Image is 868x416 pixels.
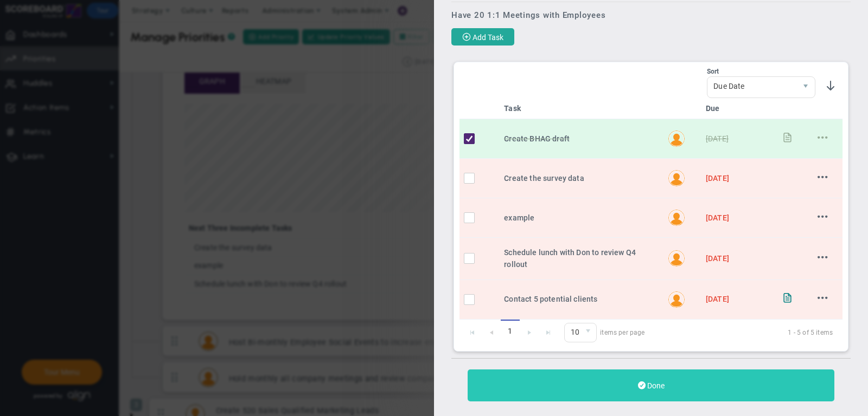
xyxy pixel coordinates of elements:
span: select [580,323,596,342]
span: [DATE] [706,295,729,303]
span: 10 [565,323,580,342]
th: Task [500,98,661,119]
div: Schedule lunch with Don to review Q4 rollout [504,246,656,271]
img: Hannah Dogru [668,131,685,147]
img: James Miller [668,210,685,226]
span: select [796,77,815,97]
span: Due Date [707,77,796,95]
img: Hannah Dogru [668,170,685,186]
div: Contact 5 potential clients [504,293,656,305]
div: Create BHAG draft [504,133,656,145]
span: Have 20 1:1 Meetings with Employees [451,10,605,20]
span: Add Task [473,33,503,42]
button: Add Task [451,28,514,45]
div: Sort [707,68,815,75]
th: Due [701,98,762,119]
button: Done [468,369,834,401]
span: [DATE] [706,134,729,143]
img: Hannah Dogru [668,291,685,308]
div: Create the survey data [504,172,656,184]
div: example [504,212,656,224]
span: 1 [501,320,520,343]
span: 0 [564,323,597,342]
img: Hannah Dogru [668,250,685,266]
span: items per page [564,323,645,342]
span: 1 - 5 of 5 items [658,326,833,339]
span: Done [647,381,665,390]
span: [DATE] [706,254,729,263]
span: [DATE] [706,174,729,183]
span: [DATE] [706,213,729,222]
